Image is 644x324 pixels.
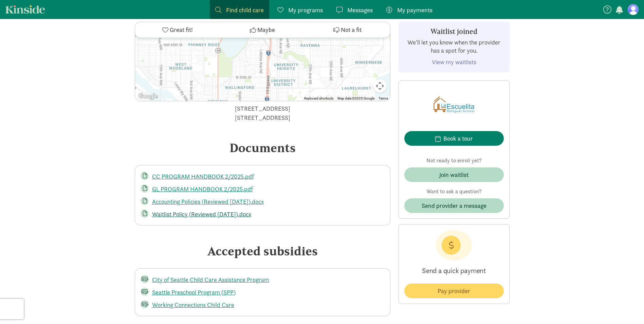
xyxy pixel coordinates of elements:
span: Not a fit [341,25,362,35]
button: Book a tour [404,131,504,146]
a: CC PROGRAM HANDBOOK 2/2025.pdf [152,173,254,180]
button: Join waitlist [404,167,504,182]
button: Send provider a message [404,198,504,213]
a: Open this area in Google Maps (opens a new window) [137,92,159,101]
div: Documents [135,139,390,157]
a: Seattle Preschool Program (SPP) [152,288,236,296]
img: Google [137,92,159,101]
a: Terms (opens in new tab) [379,96,388,100]
p: Not ready to enroll yet? [404,157,504,165]
div: Join waitlist [439,170,468,179]
a: View my waitlists [432,58,476,66]
span: Maybe [257,25,275,35]
a: City of Seattle Child Care Assistance Program [152,276,269,284]
button: Great fit! [135,22,220,38]
button: Keyboard shortcuts [304,96,333,101]
span: Send provider a message [422,201,486,210]
button: Maybe [220,22,305,38]
a: Waitlist Policy (Reviewed [DATE]).docx [152,210,251,218]
a: Accounting Policies (Reviewed [DATE]).docx [152,198,264,205]
p: We'll let you know when the provider has a spot for you. [404,38,504,55]
button: Not a fit [305,22,390,38]
span: Messages [347,5,373,15]
span: Pay provider [438,286,470,295]
div: [STREET_ADDRESS] [135,104,390,122]
span: Find child care [226,5,264,15]
div: Book a tour [443,134,473,143]
a: Kinside [5,5,45,14]
img: Provider logo [434,86,474,123]
a: Working Connections Child Care [152,301,234,309]
p: Want to ask a question? [404,187,504,196]
span: Great fit! [170,25,193,35]
h3: Waitlist joined [404,28,504,36]
p: Send a quick payment [404,260,504,281]
button: Map camera controls [373,79,387,93]
span: My payments [397,5,433,15]
div: Accepted subsidies [135,242,390,260]
span: Map data ©2025 Google [337,96,374,100]
div: [STREET_ADDRESS] [135,113,390,122]
a: GL PROGRAM HANDBOOK 2/2025.pdf [152,185,253,193]
span: My programs [288,5,323,15]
